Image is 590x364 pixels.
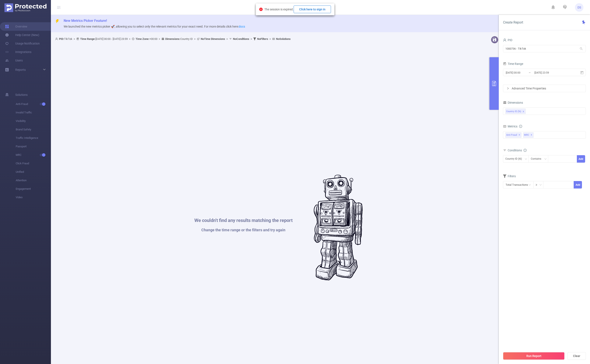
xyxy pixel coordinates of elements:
input: Start date [505,70,540,75]
i: icon: info-circle [519,125,522,128]
input: End date [534,70,568,75]
h1: Change the time range or the filters and try again [194,228,293,232]
b: Time Zone: [136,37,149,40]
div: Country ID (l6) [505,155,525,162]
span: TikTok [DATE] 00:00 - [DATE] 23:59 +00:00 [55,37,291,40]
i: icon: down [525,158,527,161]
span: > [225,37,229,40]
button: Add [574,181,582,188]
div: Country ID (l6) [506,109,521,114]
a: Integrations [5,48,31,56]
i: icon: down [539,184,542,187]
span: ✕ [519,132,520,138]
span: DS [577,3,581,12]
div: Contains [531,155,544,162]
span: Video [16,193,51,202]
span: The session is expired. [264,8,331,11]
span: > [157,37,161,40]
a: Usage Notification [5,39,40,48]
i: icon: close [522,110,524,113]
li: Country ID (l6) [505,109,526,114]
span: MRC [16,151,51,159]
i: icon: close-circle [259,8,263,11]
h1: We couldn't find any results matching the report [194,218,293,223]
i: icon: user [55,38,59,40]
b: No Filters [257,37,268,40]
span: MRC [523,132,534,138]
img: # [314,175,363,281]
span: New Metrics Picker Feature! [64,19,107,23]
span: Anti-Fraud [505,132,521,138]
span: PID [503,38,512,42]
span: Invalid Traffic [16,108,51,117]
a: Help Center (New) [5,31,39,39]
span: Unified [16,168,51,176]
i: icon: user [503,38,506,42]
span: Attention [16,176,51,185]
span: Passport [16,142,51,151]
span: Brand Safety [16,125,51,134]
span: Reports [15,68,26,71]
span: Traffic Intelligence [16,134,51,142]
a: docs [239,25,245,28]
i: icon: thunderbolt [55,19,59,23]
span: Country ID [165,37,193,40]
span: > [128,37,132,40]
b: PID: [59,37,64,40]
a: Reports [15,66,26,74]
span: > [193,37,197,40]
div: ≥ [536,181,540,188]
span: Visibility [16,117,51,125]
span: Metrics [503,125,517,128]
button: Run Report [503,352,565,360]
span: Filters [503,174,516,178]
b: No Time Dimensions [201,37,225,40]
span: Dimensions [503,101,523,104]
span: Create Report [503,20,523,24]
a: Users [5,56,23,65]
span: > [268,37,272,40]
i: icon: info-circle [524,149,527,152]
span: Conditions [508,149,527,152]
b: Dimensions : [165,37,180,40]
div: icon: rightAdvanced Time Properties [503,85,586,92]
b: Time Range: [80,37,95,40]
span: Engagement [16,185,51,193]
img: Protected Media [4,3,46,12]
span: Time Range [503,62,523,66]
i: icon: down [544,158,547,161]
span: > [72,37,76,40]
a: Overview [5,22,27,31]
button: Clear [568,352,586,360]
span: We launched the new metrics picker 🚀, allowing you to select only the relevant metrics for your e... [64,25,245,28]
i: icon: right [507,87,509,90]
button: Add [577,155,585,163]
span: Click Fraud [16,159,51,168]
span: > [249,37,253,40]
span: Solutions [15,91,28,99]
button: Click here to sign in [294,6,331,13]
b: No Conditions [233,37,249,40]
span: ✕ [531,132,532,138]
b: No Solutions [276,37,291,40]
span: Anti-Fraud [16,100,51,108]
